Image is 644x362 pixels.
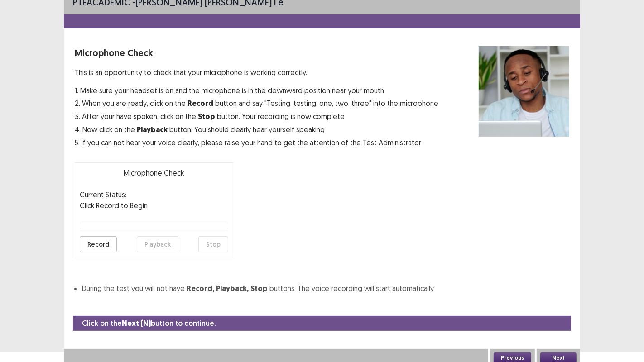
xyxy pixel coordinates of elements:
[75,67,438,78] p: This is an opportunity to check that your microphone is working correctly.
[250,284,268,293] strong: Stop
[137,125,168,134] strong: Playback
[82,283,569,294] li: During the test you will not have buttons. The voice recording will start automatically
[80,236,117,252] button: Record
[75,124,438,135] p: 4. Now click on the button. You should clearly hear yourself speaking
[479,46,569,137] img: microphone check
[198,112,215,121] strong: Stop
[75,111,438,122] p: 3. After your have spoken, click on the button. Your recording is now complete
[216,284,249,293] strong: Playback,
[75,98,438,109] p: 2. When you are ready, click on the button and say "Testing, testing, one, two, three" into the m...
[80,200,228,211] p: Click Record to Begin
[122,319,151,328] strong: Next (N)
[75,85,438,96] p: 1. Make sure your headset is on and the microphone is in the downward position near your mouth
[75,46,438,60] p: Microphone Check
[137,236,178,252] button: Playback
[75,137,438,148] p: 5. If you can not hear your voice clearly, please raise your hand to get the attention of the Tes...
[82,318,216,329] p: Click on the button to continue.
[80,189,126,200] p: Current Status:
[80,167,228,178] p: Microphone Check
[187,284,214,293] strong: Record,
[198,236,228,252] button: Stop
[187,99,213,108] strong: Record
